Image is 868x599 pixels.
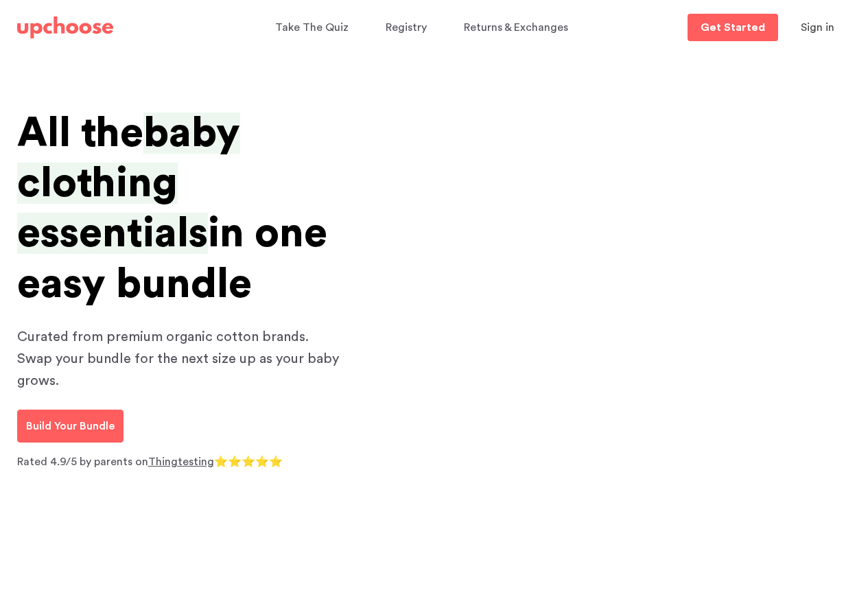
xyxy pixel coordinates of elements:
[148,456,214,467] a: Thingtesting
[17,14,113,42] a: UpChoose
[275,14,353,41] a: Take The Quiz
[17,410,124,443] a: Build Your Bundle
[386,22,427,33] span: Registry
[386,14,431,41] a: Registry
[784,14,852,41] button: Sign in
[214,456,283,467] span: ⭐⭐⭐⭐⭐
[26,418,115,434] p: Build Your Bundle
[17,113,240,254] span: baby clothing essentials
[801,22,834,33] span: Sign in
[464,14,572,41] a: Returns & Exchanges
[688,14,778,41] a: Get Started
[17,213,327,304] span: in one easy bundle
[17,113,143,154] span: All the
[275,22,349,33] span: Take The Quiz
[17,456,148,467] span: Rated 4.9/5 by parents on
[17,326,347,392] p: Curated from premium organic cotton brands. Swap your bundle for the next size up as your baby gr...
[17,16,113,38] img: UpChoose
[464,22,568,33] span: Returns & Exchanges
[701,22,765,33] p: Get Started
